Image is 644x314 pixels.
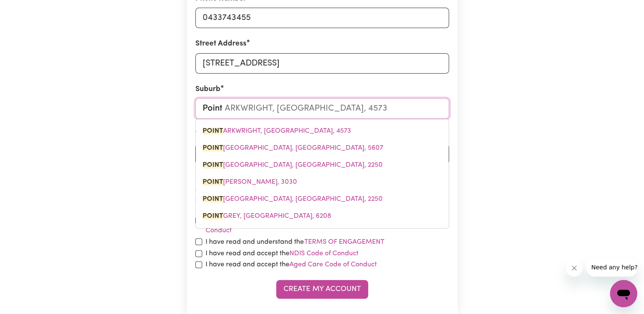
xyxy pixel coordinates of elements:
[304,237,385,248] button: I have read and understand the
[206,248,358,259] label: I have read and accept the
[203,145,383,151] span: [GEOGRAPHIC_DATA], [GEOGRAPHIC_DATA], 5607
[203,128,223,134] mark: POINT
[203,179,223,186] mark: POINT
[289,261,377,268] a: Aged Care Code of Conduct
[610,280,637,307] iframe: Button to launch messaging window
[206,260,377,270] label: I have read and accept the
[203,145,223,151] mark: POINT
[196,123,449,140] a: POINT ARKWRIGHT, Queensland, 4573
[196,191,449,208] a: POINT FREDERICK, New South Wales, 2250
[203,162,383,168] span: [GEOGRAPHIC_DATA], [GEOGRAPHIC_DATA], 2250
[586,258,637,277] iframe: Message from company
[195,119,449,228] div: menu-options
[195,53,449,74] input: e.g. 221B Victoria St
[196,140,449,157] a: POINT BOSTON, South Australia, 5607
[206,217,426,234] a: Code of Conduct
[206,237,385,248] label: I have read and understand the
[196,157,449,174] a: POINT CLARE, New South Wales, 2250
[566,260,583,277] iframe: Close message
[195,98,449,119] input: e.g. North Bondi, New South Wales
[289,250,358,257] a: NDIS Code of Conduct
[276,280,368,299] button: Create My Account
[196,208,449,225] a: POINT GREY, Western Australia, 6208
[195,84,220,95] label: Suburb
[203,162,223,168] mark: POINT
[195,8,449,28] input: e.g. 0412 345 678
[203,213,331,220] span: GREY, [GEOGRAPHIC_DATA], 6208
[203,196,223,203] mark: POINT
[196,174,449,191] a: POINT COOK, Victoria, 3030
[203,196,383,203] span: [GEOGRAPHIC_DATA], [GEOGRAPHIC_DATA], 2250
[5,6,52,13] span: Need any help?
[203,128,351,134] span: ARKWRIGHT, [GEOGRAPHIC_DATA], 4573
[203,213,223,220] mark: POINT
[195,38,246,49] label: Street Address
[203,179,297,186] span: [PERSON_NAME], 3030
